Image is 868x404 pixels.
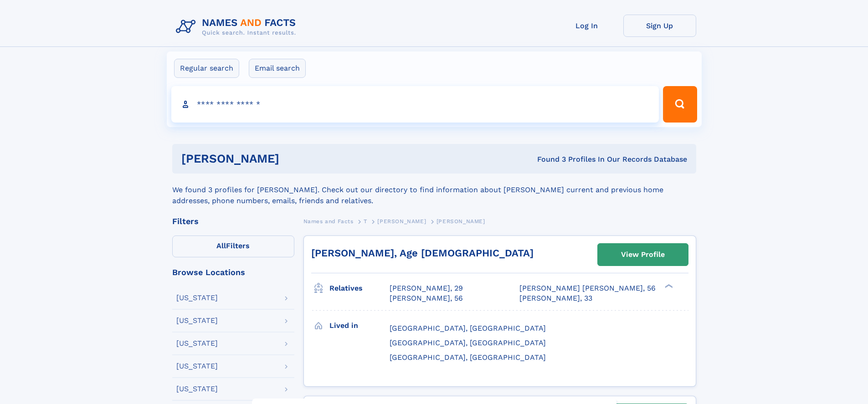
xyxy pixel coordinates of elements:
div: Found 3 Profiles In Our Records Database [408,154,687,164]
img: Logo Names and Facts [172,15,303,39]
span: All [216,241,226,250]
div: [US_STATE] [176,363,218,370]
span: T [364,218,367,225]
div: [US_STATE] [176,294,218,302]
h3: Relatives [329,281,390,296]
a: Names and Facts [303,215,354,227]
input: search input [171,86,659,123]
span: [PERSON_NAME] [437,218,485,225]
div: View Profile [621,244,665,265]
a: T [364,215,367,227]
a: View Profile [598,244,688,266]
span: [GEOGRAPHIC_DATA], [GEOGRAPHIC_DATA] [390,353,546,362]
label: Regular search [174,59,239,78]
h1: [PERSON_NAME] [181,153,408,164]
div: [US_STATE] [176,317,218,324]
label: Email search [249,59,306,78]
a: [PERSON_NAME] [PERSON_NAME], 56 [519,283,656,293]
span: [GEOGRAPHIC_DATA], [GEOGRAPHIC_DATA] [390,324,546,332]
div: We found 3 profiles for [PERSON_NAME]. Check out our directory to find information about [PERSON_... [172,174,696,206]
a: [PERSON_NAME], 33 [519,293,592,303]
a: [PERSON_NAME], 56 [390,293,463,303]
a: [PERSON_NAME] [377,215,426,227]
button: Search Button [663,86,697,123]
div: Filters [172,217,294,225]
div: Browse Locations [172,268,294,276]
div: ❯ [663,283,673,289]
span: [GEOGRAPHIC_DATA], [GEOGRAPHIC_DATA] [390,338,546,347]
a: Sign Up [623,15,696,37]
div: [US_STATE] [176,340,218,347]
a: Log In [550,15,623,37]
span: [PERSON_NAME] [377,218,426,225]
div: [US_STATE] [176,385,218,393]
a: [PERSON_NAME], Age [DEMOGRAPHIC_DATA] [311,247,534,259]
a: [PERSON_NAME], 29 [390,283,463,293]
h3: Lived in [329,318,390,333]
label: Filters [172,235,294,257]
